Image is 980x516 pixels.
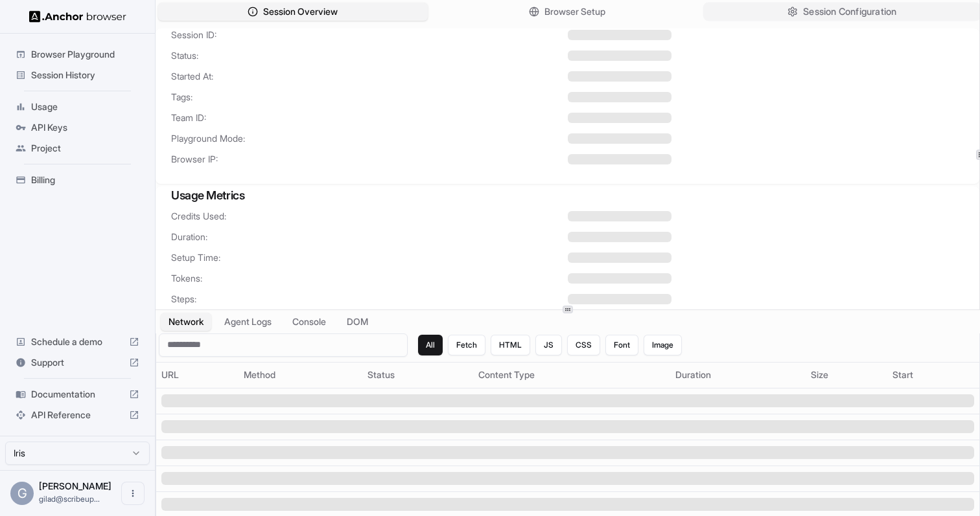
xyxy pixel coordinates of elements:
[31,48,139,61] span: Browser Playground
[367,368,468,381] div: Status
[339,313,376,331] button: DOM
[10,170,145,190] div: Billing
[171,293,568,306] span: Steps:
[675,368,800,381] div: Duration
[171,230,568,243] span: Duration:
[39,480,111,491] span: Gilad Spitzer
[31,69,139,82] span: Session History
[244,368,358,381] div: Method
[10,138,145,159] div: Project
[171,186,964,205] h3: Usage Metrics
[171,70,568,83] span: Started At:
[161,313,211,331] button: Network
[644,335,682,355] button: Image
[10,117,145,138] div: API Keys
[31,356,124,369] span: Support
[491,335,530,355] button: HTML
[263,5,338,18] span: Session Overview
[171,49,568,62] span: Status:
[448,335,485,355] button: Fetch
[171,132,568,145] span: Playground Mode:
[171,91,568,104] span: Tags:
[478,368,664,381] div: Content Type
[121,482,145,505] button: Open menu
[803,5,896,19] span: Session Configuration
[31,142,139,155] span: Project
[10,65,145,85] div: Session History
[171,153,568,166] span: Browser IP:
[10,384,145,405] div: Documentation
[10,44,145,65] div: Browser Playground
[31,409,124,421] span: API Reference
[10,331,145,352] div: Schedule a demo
[171,272,568,285] span: Tokens:
[161,368,233,381] div: URL
[171,28,568,41] span: Session ID:
[418,335,443,355] button: All
[811,368,883,381] div: Size
[39,494,100,504] span: gilad@scribeup.io
[10,96,145,117] div: Usage
[567,335,600,355] button: CSS
[10,352,145,373] div: Support
[31,100,139,113] span: Usage
[285,313,334,331] button: Console
[535,335,562,355] button: JS
[605,335,638,355] button: Font
[10,482,34,505] div: G
[10,405,145,425] div: API Reference
[31,121,139,134] span: API Keys
[171,111,568,124] span: Team ID:
[544,5,605,18] span: Browser Setup
[216,313,279,331] button: Agent Logs
[29,10,126,23] img: Anchor Logo
[31,335,124,348] span: Schedule a demo
[31,174,139,186] span: Billing
[31,388,124,401] span: Documentation
[892,368,974,381] div: Start
[171,210,568,223] span: Credits Used:
[171,251,568,264] span: Setup Time:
